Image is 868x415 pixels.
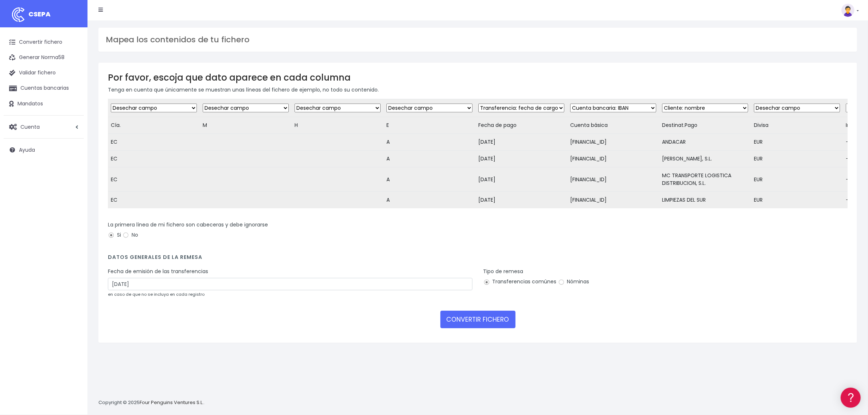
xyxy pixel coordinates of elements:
td: EUR [751,192,843,209]
small: en caso de que no se incluya en cada registro [108,291,205,297]
a: Convertir fichero [4,35,84,50]
td: MC TRANSPORTE LOGISTICA DISTRIBUCION, S.L. [659,167,751,192]
button: Contáctanos [7,195,139,208]
td: A [384,151,475,167]
a: Formatos [7,92,139,104]
td: Cuenta básica [567,117,659,134]
td: [PERSON_NAME], S.L. [659,151,751,167]
td: Fecha de pago [475,117,567,134]
td: EC [108,192,200,209]
label: Tipo de remesa [483,268,523,275]
a: Información general [7,62,139,73]
td: EC [108,134,200,151]
td: EC [108,151,200,167]
td: [DATE] [475,134,567,151]
a: Cuentas bancarias [4,81,84,96]
a: Perfiles de empresas [7,126,139,137]
td: [FINANCIAL_ID] [567,192,659,209]
h3: Por favor, escoja que dato aparece en cada columna [108,72,848,83]
a: Four Penguins Ventures S.L. [140,399,203,406]
img: logo [9,5,27,24]
label: Transferencias comúnes [483,278,557,286]
label: Si [108,231,121,239]
label: No [122,231,138,239]
a: General [7,156,139,168]
a: API [7,186,139,198]
div: Facturación [7,145,139,152]
img: profile [841,4,855,17]
label: Fecha de emisión de las transferencias [108,268,208,275]
a: Videotutoriales [7,115,139,126]
a: Generar Norma58 [4,50,84,65]
td: [DATE] [475,151,567,167]
div: Información general [7,51,139,58]
a: Problemas habituales [7,104,139,115]
a: Cuenta [4,119,84,135]
td: [FINANCIAL_ID] [567,134,659,151]
td: Divisa [751,117,843,134]
label: Nóminas [558,278,589,286]
span: Cuenta [20,123,40,130]
label: La primera línea de mi fichero son cabeceras y debe ignorarse [108,221,268,229]
td: A [384,192,475,209]
td: H [292,117,384,134]
td: [DATE] [475,167,567,192]
div: Programadores [7,175,139,182]
a: Ayuda [4,142,84,158]
span: CSEPA [28,9,51,19]
a: Mandatos [4,96,84,112]
td: EUR [751,151,843,167]
div: Convertir ficheros [7,81,139,88]
a: POWERED BY ENCHANT [100,210,140,217]
p: Tenga en cuenta que únicamente se muestran unas líneas del fichero de ejemplo, no todo su contenido. [108,86,848,94]
td: E [384,117,475,134]
td: [FINANCIAL_ID] [567,167,659,192]
a: Validar fichero [4,65,84,81]
td: EUR [751,134,843,151]
td: A [384,134,475,151]
td: EUR [751,167,843,192]
h4: Datos generales de la remesa [108,254,848,264]
td: [FINANCIAL_ID] [567,151,659,167]
td: LIMPIEZAS DEL SUR [659,192,751,209]
td: ANDACAR [659,134,751,151]
td: Cía. [108,117,200,134]
h3: Mapea los contenidos de tu fichero [106,35,850,44]
span: Ayuda [19,146,35,154]
button: CONVERTIR FICHERO [440,311,515,328]
td: [DATE] [475,192,567,209]
td: A [384,167,475,192]
td: EC [108,167,200,192]
td: Destinat.Pago [659,117,751,134]
p: Copyright © 2025 . [98,399,205,407]
td: M [200,117,292,134]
